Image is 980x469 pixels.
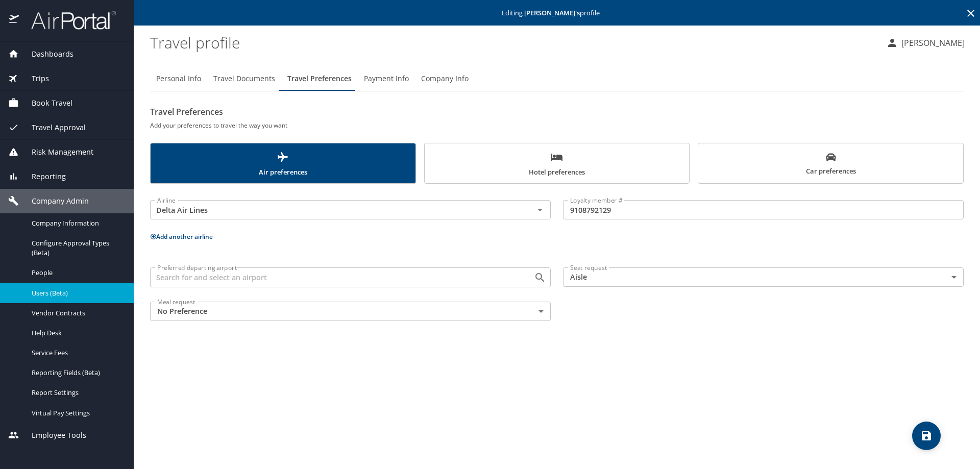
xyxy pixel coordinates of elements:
[150,232,213,241] button: Add another airline
[153,203,518,216] input: Select an Airline
[150,143,964,184] div: scrollable force tabs example
[156,72,201,85] span: Personal Info
[32,328,121,338] span: Help Desk
[32,218,121,228] span: Company Information
[213,72,275,85] span: Travel Documents
[704,152,957,177] span: Car preferences
[19,97,72,109] span: Book Travel
[32,238,121,258] span: Configure Approval Types (Beta)
[32,268,121,278] span: People
[19,48,73,60] span: Dashboards
[563,267,964,287] div: Aisle
[364,72,409,85] span: Payment Info
[19,195,89,207] span: Company Admin
[19,430,86,441] span: Employee Tools
[19,171,66,182] span: Reporting
[912,422,941,450] button: save
[287,72,352,85] span: Travel Preferences
[32,348,121,358] span: Service Fees
[150,104,964,120] h2: Travel Preferences
[19,122,86,133] span: Travel Approval
[19,146,93,158] span: Risk Management
[32,308,121,318] span: Vendor Contracts
[157,151,409,178] span: Air preferences
[20,10,116,30] img: airportal-logo.png
[150,120,964,131] h6: Add your preferences to travel the way you want
[150,66,964,91] div: Profile
[150,27,878,58] h1: Travel profile
[882,34,969,52] button: [PERSON_NAME]
[32,388,121,398] span: Report Settings
[19,73,49,84] span: Trips
[32,288,121,298] span: Users (Beta)
[898,37,965,49] p: [PERSON_NAME]
[9,10,20,30] img: icon-airportal.png
[32,408,121,418] span: Virtual Pay Settings
[524,8,580,17] strong: [PERSON_NAME] 's
[431,151,683,178] span: Hotel preferences
[153,270,518,284] input: Search for and select an airport
[150,302,551,321] div: No Preference
[137,10,977,16] p: Editing profile
[533,203,547,217] button: Open
[32,368,121,378] span: Reporting Fields (Beta)
[533,270,547,285] button: Open
[421,72,469,85] span: Company Info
